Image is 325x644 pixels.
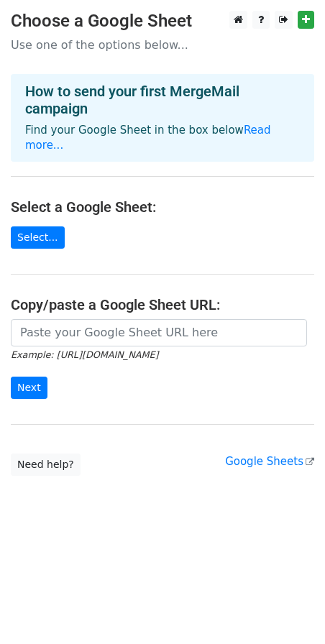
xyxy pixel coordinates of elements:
p: Use one of the options below... [11,37,314,52]
h3: Choose a Google Sheet [11,11,314,32]
a: Read more... [25,124,271,152]
h4: How to send your first MergeMail campaign [25,83,300,117]
a: Select... [11,226,65,249]
p: Find your Google Sheet in the box below [25,123,300,153]
input: Next [11,377,47,399]
h4: Select a Google Sheet: [11,198,314,216]
h4: Copy/paste a Google Sheet URL: [11,296,314,313]
a: Google Sheets [225,455,314,468]
a: Need help? [11,454,81,476]
small: Example: [URL][DOMAIN_NAME] [11,349,158,360]
input: Paste your Google Sheet URL here [11,319,307,346]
